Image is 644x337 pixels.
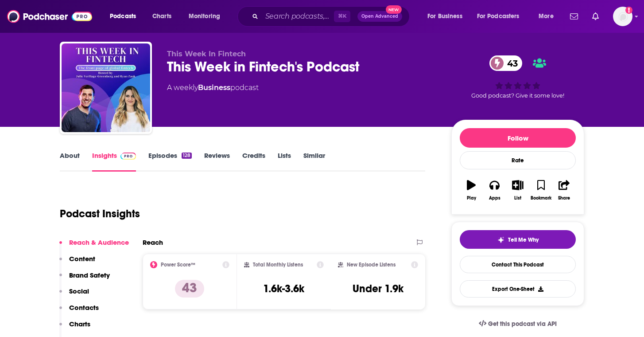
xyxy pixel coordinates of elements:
[472,313,564,335] a: Get this podcast via API
[386,5,402,14] span: New
[460,280,576,298] button: Export One-Sheet
[347,262,396,268] h2: New Episode Listens
[497,236,504,243] img: tell me why sparkle
[59,320,90,336] button: Charts
[427,10,462,23] span: For Business
[69,238,129,247] p: Reach & Audience
[451,50,584,105] div: 43Good podcast? Give it some love!
[59,238,129,255] button: Reach & Audience
[506,174,529,206] button: List
[477,10,520,23] span: For Podcasters
[625,7,632,14] svg: Add a profile image
[553,174,576,206] button: Share
[539,10,554,23] span: More
[253,262,303,268] h2: Total Monthly Listens
[175,280,204,298] p: 43
[508,236,539,243] span: Tell Me Why
[498,55,522,71] span: 43
[613,7,632,26] img: User Profile
[69,287,89,295] p: Social
[566,9,582,24] a: Show notifications dropdown
[421,9,473,24] button: open menu
[483,174,506,206] button: Apps
[59,271,110,287] button: Brand Safety
[529,174,552,206] button: Bookmark
[182,153,192,159] div: 128
[531,196,551,201] div: Bookmark
[514,196,521,201] div: List
[92,151,136,172] a: InsightsPodchaser Pro
[467,196,476,201] div: Play
[7,8,92,25] img: Podchaser - Follow, Share and Rate Podcasts
[143,238,163,247] h2: Reach
[110,10,136,23] span: Podcasts
[60,151,80,172] a: About
[62,43,150,132] img: This Week in Fintech's Podcast
[489,196,500,201] div: Apps
[198,83,230,92] a: Business
[460,230,576,249] button: tell me why sparkleTell Me Why
[278,151,291,172] a: Lists
[357,11,402,22] button: Open AdvancedNew
[471,9,532,24] button: open menu
[148,151,192,172] a: Episodes128
[246,6,418,27] div: Search podcasts, credits, & more...
[204,151,230,172] a: Reviews
[69,320,90,328] p: Charts
[182,9,232,24] button: open menu
[460,256,576,273] a: Contact This Podcast
[558,196,570,201] div: Share
[361,14,398,19] span: Open Advanced
[69,303,99,312] p: Contacts
[303,151,325,172] a: Similar
[263,282,304,295] h3: 1.6k-3.6k
[152,10,171,23] span: Charts
[471,92,564,99] span: Good podcast? Give it some love!
[460,128,576,148] button: Follow
[60,207,140,220] h1: Podcast Insights
[353,282,403,295] h3: Under 1.9k
[69,271,110,279] p: Brand Safety
[120,153,136,160] img: Podchaser Pro
[147,9,177,24] a: Charts
[489,55,522,71] a: 43
[69,255,95,263] p: Content
[532,9,565,24] button: open menu
[488,320,557,328] span: Get this podcast via API
[589,9,602,24] a: Show notifications dropdown
[613,7,632,26] button: Show profile menu
[262,9,334,24] input: Search podcasts, credits, & more...
[334,11,350,22] span: ⌘ K
[460,174,483,206] button: Play
[167,82,259,93] div: A weekly podcast
[59,287,89,303] button: Social
[161,262,195,268] h2: Power Score™
[59,303,99,320] button: Contacts
[460,151,576,169] div: Rate
[189,10,220,23] span: Monitoring
[167,50,246,58] span: This Week In Fintech
[104,9,147,24] button: open menu
[59,255,95,271] button: Content
[613,7,632,26] span: Logged in as HughE
[242,151,265,172] a: Credits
